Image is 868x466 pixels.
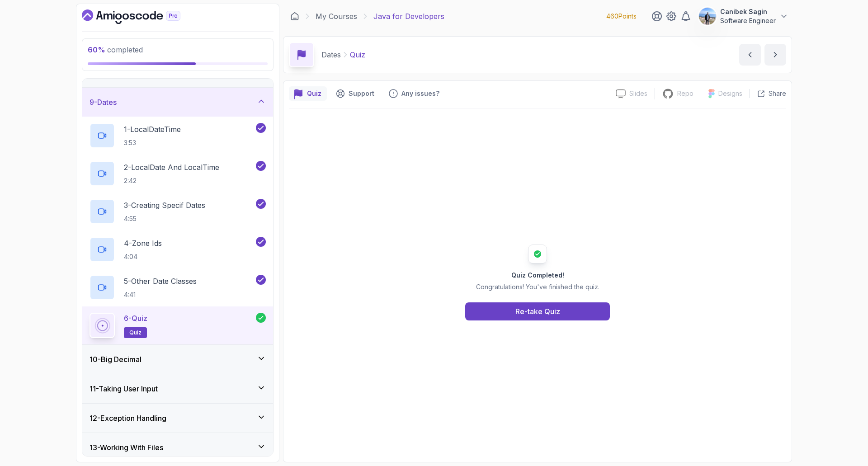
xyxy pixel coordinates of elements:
[124,313,147,324] p: 6 - Quiz
[82,88,273,117] button: 9-Dates
[349,89,374,98] p: Support
[124,138,181,147] p: 3:53
[698,7,788,25] button: user profile imageCanibek SaginSoftware Engineer
[124,252,162,261] p: 4:04
[90,354,142,365] h3: 10 - Big Decimal
[82,374,273,403] button: 11-Taking User Input
[383,86,445,101] button: Feedback button
[90,413,166,424] h3: 12 - Exception Handling
[124,162,219,173] p: 2 - LocalDate And LocalTime
[718,89,742,98] p: Designs
[129,329,142,336] span: quiz
[350,49,365,60] p: Quiz
[515,306,560,317] div: Re-take Quiz
[290,12,299,21] a: Dashboard
[82,433,273,462] button: 13-Working With Files
[720,7,776,16] p: Canibek Sagin
[401,89,439,98] p: Any issues?
[476,282,599,292] p: Congratulations! You've finished the quiz.
[699,8,716,25] img: user profile image
[373,11,444,22] p: Java for Developers
[769,89,786,98] p: Share
[90,275,266,300] button: 5-Other Date Classes4:41
[606,12,637,21] p: 460 Points
[764,44,786,66] button: next content
[90,97,117,108] h3: 9 - Dates
[750,89,786,98] button: Share
[316,11,357,22] a: My Courses
[82,9,201,24] a: Dashboard
[465,302,610,320] button: Re-take Quiz
[90,161,266,186] button: 2-LocalDate And LocalTime2:42
[330,86,380,101] button: Support button
[82,345,273,374] button: 10-Big Decimal
[289,86,327,101] button: quiz button
[82,404,273,433] button: 12-Exception Handling
[677,89,693,98] p: Repo
[90,237,266,262] button: 4-Zone Ids4:04
[124,124,181,135] p: 1 - LocalDateTime
[124,276,197,287] p: 5 - Other Date Classes
[476,271,599,280] h2: Quiz Completed!
[321,49,341,60] p: Dates
[629,89,647,98] p: Slides
[90,383,158,394] h3: 11 - Taking User Input
[124,200,205,211] p: 3 - Creating Specif Dates
[90,442,163,453] h3: 13 - Working With Files
[90,199,266,224] button: 3-Creating Specif Dates4:55
[739,44,761,66] button: previous content
[88,45,105,54] span: 60 %
[124,214,205,223] p: 4:55
[720,16,776,25] p: Software Engineer
[307,89,321,98] p: Quiz
[90,313,266,338] button: 6-Quizquiz
[88,45,143,54] span: completed
[90,123,266,148] button: 1-LocalDateTime3:53
[124,238,162,249] p: 4 - Zone Ids
[124,290,197,299] p: 4:41
[124,176,219,185] p: 2:42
